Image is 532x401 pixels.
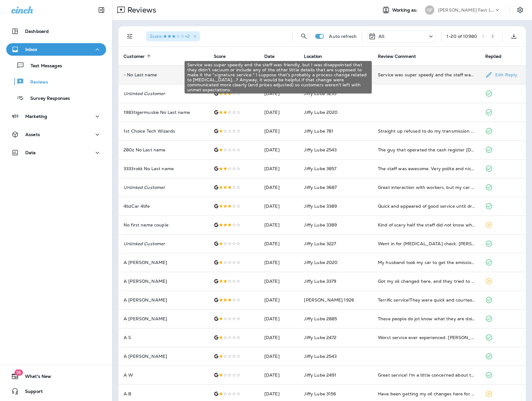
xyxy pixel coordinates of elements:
p: A B [124,391,204,396]
td: [DATE] [259,291,299,309]
span: Score : +2 [150,33,190,39]
div: These people do jot know what they are doing. We have had issues with them forgetting to put stic... [378,316,475,322]
button: Dashboard [6,25,106,38]
p: Reviews [125,5,156,15]
span: Jiffy Lube 3379 [304,278,336,284]
span: Jiffy Lube 2543 [304,147,337,153]
div: Went in for smog check. Blake was Technician. Did not pass smog. Technician said we needed an air... [378,241,475,247]
div: Quick and appeared of good service until driving 55mph and noticing the hood on my suv was not la... [378,203,475,209]
span: Review Comment [378,54,416,59]
td: [DATE] [259,122,299,140]
button: Filters [124,30,136,43]
div: Got my oil changed here, and they tried to tell me I needed services my manufacturer did not reco... [378,278,475,284]
button: Search Reviews [298,30,310,43]
p: Survey Responses [24,96,70,102]
button: 16What's New [6,370,106,383]
span: Jiffy Lube 2020 [304,260,338,265]
p: Unlinked Customer [124,91,204,96]
span: Jiffy Lube 3389 [304,222,337,228]
p: Unlinked Customer [124,185,204,190]
p: - No Last name [124,72,204,77]
span: What's New [19,374,51,381]
div: The staff was awesome. Very polite and nice. But the $100 oil change for the 4 cylinder car is be... [378,165,475,172]
p: Unlinked Customer [124,241,204,246]
span: Jiffy Lube 2885 [304,316,337,322]
span: Jiffy Lube 2491 [304,372,336,378]
button: Inbox [6,43,106,56]
span: Customer [124,53,153,59]
td: [DATE] [259,197,299,216]
button: Reviews [6,75,106,88]
td: [DATE] [259,309,299,328]
button: Settings [515,4,526,16]
div: Worst service ever experienced. Amanda & Jesse lack professionalism and proper education in how t... [378,334,475,341]
p: 280z No Last name [124,147,204,152]
td: [DATE] [259,328,299,347]
button: Export as CSV [508,30,520,43]
p: A [PERSON_NAME] [124,316,204,321]
div: My husband took my car to get the emissions done and there were no cars there when he got there. ... [378,259,475,266]
div: Great service! I'm a little concerned about the number of times of times I was told my oil change... [378,372,475,378]
td: [DATE] [259,366,299,384]
p: Reviews [24,79,48,85]
p: 1983tigermuskie No Last name [124,110,204,115]
span: Location [304,54,322,59]
button: Data [6,146,106,159]
button: Text Messages [6,59,106,72]
div: 1 - 20 of 10980 [447,34,477,39]
span: Score [214,53,234,59]
span: Jiffy Lube 2543 [304,353,337,359]
p: Text Messages [24,63,62,69]
td: [DATE] [259,178,299,197]
p: All [378,34,384,39]
p: Marketing [25,114,47,119]
div: GF [425,5,434,15]
p: A [PERSON_NAME] [124,297,204,302]
td: [DATE] [259,253,299,272]
span: Jiffy Lube 781 [304,128,333,134]
div: Kind of scary half the staff did not know what they were doing, training day I guess but most lik... [378,222,475,228]
p: A [PERSON_NAME] [124,260,204,265]
span: Review Comment [378,53,424,59]
span: Working as: [392,8,419,13]
p: A [PERSON_NAME] [124,279,204,284]
span: Replied [485,54,501,59]
p: Auto refresh [329,34,357,39]
button: Collapse Sidebar [93,4,110,16]
span: Jiffy Lube 3857 [304,166,336,171]
p: A W [124,373,204,378]
span: Replied [485,53,510,59]
span: Location [304,53,330,59]
p: Edit Reply [493,72,517,77]
button: Survey Responses [6,91,106,104]
p: Inbox [25,47,37,52]
span: Date [264,54,275,59]
p: [PERSON_NAME] Fast Lube dba [PERSON_NAME] [438,8,494,13]
div: Great interaction with workers, but my car engine sounded off leaving the service. [378,184,475,190]
div: Service was super speedy and the staff was friendly, but I was disappointed that they didn't vacu... [378,72,475,78]
button: Marketing [6,110,106,123]
td: [DATE] [259,159,299,178]
div: Service was super speedy and the staff was friendly, but I was disappointed that they didn't vacu... [185,61,372,94]
span: [PERSON_NAME] 1926 [304,297,354,303]
p: Assets [25,132,40,137]
span: Jiffy Lube 3235 [304,91,336,96]
div: Straight up refused to do my transmission service because the guy "didn't want to" lol. Not a hig... [378,128,475,134]
span: Support [19,389,43,396]
span: Date [264,53,283,59]
td: [DATE] [259,216,299,234]
span: Jiffy Lube 3156 [304,391,336,397]
p: Data [25,150,36,155]
span: Jiffy Lube 3687 [304,185,337,190]
div: Terrific service!They were quick and courteous. It smelled like cigarettes though. It never did b... [378,297,475,303]
div: Have been getting my oil changes here for a while and this past time customer service was horribl... [378,391,475,397]
button: Assets [6,128,106,141]
span: Jiffy Lube 3227 [304,241,336,246]
div: Score:3 Stars+2 [146,31,200,41]
p: 4bzCar 4life [124,204,204,209]
p: A S [124,335,204,340]
div: The guy that operated the cash register yesterday in the morning has limited to no people skills,... [378,147,475,153]
button: Support [6,385,106,398]
p: No first name couple [124,222,204,227]
span: Jiffy Lube 2020 [304,109,338,115]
